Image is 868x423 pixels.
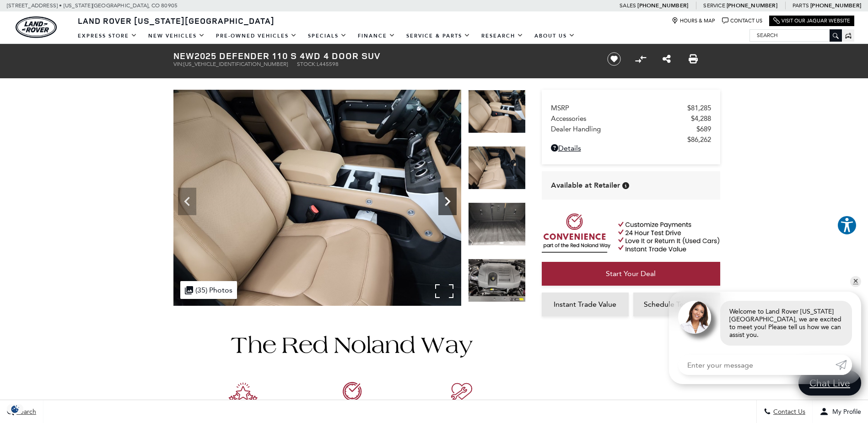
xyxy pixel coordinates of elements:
span: Parts [793,2,809,9]
div: Previous [178,188,196,215]
span: [US_VEHICLE_IDENTIFICATION_NUMBER] [183,61,288,67]
span: Stock: [297,61,317,67]
span: $86,262 [687,136,711,144]
button: Compare Vehicle [634,52,647,66]
div: Welcome to Land Rover [US_STATE][GEOGRAPHIC_DATA], we are excited to meet you! Please tell us how... [720,301,852,346]
a: Pre-Owned Vehicles [210,28,302,44]
span: Land Rover [US_STATE][GEOGRAPHIC_DATA] [78,15,275,26]
a: Research [476,28,529,44]
a: New Vehicles [143,28,210,44]
span: Accessories [551,114,691,123]
a: [PHONE_NUMBER] [727,2,777,9]
a: Details [551,144,711,152]
button: Explore your accessibility options [837,215,857,235]
a: [PHONE_NUMBER] [810,2,861,9]
a: land-rover [16,16,57,38]
input: Enter your message [678,355,836,375]
button: Save vehicle [604,52,624,66]
a: Start Your Deal [542,262,720,286]
div: Next [438,188,457,215]
a: Finance [352,28,401,44]
img: New 2025 Santorini Black Land Rover S image 30 [468,202,526,246]
span: Dealer Handling [551,125,696,133]
img: New 2025 Santorini Black Land Rover S image 29 [468,146,526,190]
section: Click to Open Cookie Consent Modal [5,404,26,414]
span: My Profile [829,408,861,416]
span: $81,285 [687,104,711,112]
a: Contact Us [722,17,762,24]
h1: 2025 Defender 110 S 4WD 4 Door SUV [173,51,592,61]
a: Dealer Handling $689 [551,125,711,133]
div: (35) Photos [180,281,237,299]
img: Opt-Out Icon [5,404,26,414]
a: [PHONE_NUMBER] [637,2,688,9]
a: MSRP $81,285 [551,104,711,112]
a: EXPRESS STORE [72,28,143,44]
a: Share this New 2025 Defender 110 S 4WD 4 Door SUV [663,54,671,65]
img: New 2025 Santorini Black Land Rover S image 31 [468,259,526,302]
img: Land Rover [16,16,57,38]
nav: Main Navigation [72,28,581,44]
a: Service & Parts [401,28,476,44]
a: $86,262 [551,136,711,144]
span: $689 [696,125,711,133]
a: [STREET_ADDRESS] • [US_STATE][GEOGRAPHIC_DATA], CO 80905 [7,2,178,9]
a: Visit Our Jaguar Website [773,17,850,24]
strong: New [173,49,194,62]
span: Contact Us [771,408,805,416]
input: Search [750,30,841,41]
aside: Accessibility Help Desk [837,215,857,237]
a: Land Rover [US_STATE][GEOGRAPHIC_DATA] [72,15,280,26]
span: Start Your Deal [606,269,656,278]
a: Submit [836,355,852,375]
span: Instant Trade Value [554,300,616,309]
button: Open user profile menu [813,400,868,423]
span: Service [703,2,725,9]
span: L445598 [317,61,339,67]
img: Agent profile photo [678,301,711,334]
span: VIN: [173,61,183,67]
a: Accessories $4,288 [551,114,711,123]
a: Specials [302,28,352,44]
span: $4,288 [691,114,711,123]
a: Instant Trade Value [542,293,629,316]
a: Hours & Map [672,17,715,24]
span: MSRP [551,104,687,112]
a: Print this New 2025 Defender 110 S 4WD 4 Door SUV [689,54,698,65]
a: About Us [529,28,581,44]
span: Available at Retailer [551,180,620,190]
div: Vehicle is in stock and ready for immediate delivery. Due to demand, availability is subject to c... [622,182,629,189]
img: New 2025 Santorini Black Land Rover S image 28 [173,90,461,306]
a: Schedule Test Drive [633,293,720,316]
span: Sales [620,2,636,9]
span: Schedule Test Drive [644,300,709,309]
img: New 2025 Santorini Black Land Rover S image 28 [468,90,526,133]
